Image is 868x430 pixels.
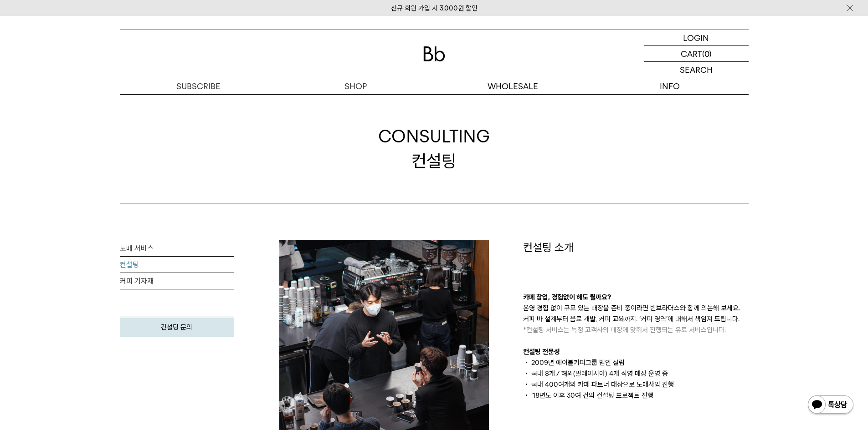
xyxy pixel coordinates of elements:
[644,30,749,46] a: LOGIN
[391,4,478,12] a: 신규 회원 가입 시 3,000원 할인
[523,379,749,390] li: 국내 400여개의 카페 파트너 대상으로 도매사업 진행
[120,257,234,273] a: 컨설팅
[378,124,490,172] div: 컨설팅
[523,240,749,255] p: 컨설팅 소개
[523,346,749,357] p: 컨설팅 전문성
[702,46,712,61] p: (0)
[277,78,434,94] a: SHOP
[523,368,749,379] li: 국내 8개 / 해외(말레이시아) 4개 직영 매장 운영 중
[378,124,490,148] span: CONSULTING
[523,357,749,368] li: 2009년 에이블커피그룹 법인 설립
[523,292,749,303] p: 카페 창업, 경험없이 해도 될까요?
[591,78,749,94] p: INFO
[120,240,234,257] a: 도매 서비스
[807,395,854,416] img: 카카오톡 채널 1:1 채팅 버튼
[523,303,749,335] p: 운영 경험 없이 규모 있는 매장을 준비 중이라면 빈브라더스와 함께 의논해 보세요. 커피 바 설계부터 음료 개발, 커피 교육까지. ‘커피 영역’에 대해서 책임져 드립니다.
[523,326,726,334] span: *컨설팅 서비스는 특정 고객사의 매장에 맞춰서 진행되는 유료 서비스입니다.
[120,317,234,337] a: 컨설팅 문의
[681,46,702,61] p: CART
[683,30,709,46] p: LOGIN
[523,390,749,401] li: ‘18년도 이후 30여 건의 컨설팅 프로젝트 진행
[120,273,234,289] a: 커피 기자재
[644,46,749,62] a: CART (0)
[423,46,445,61] img: 로고
[434,78,591,94] p: WHOLESALE
[120,78,277,94] a: SUBSCRIBE
[680,62,713,78] p: SEARCH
